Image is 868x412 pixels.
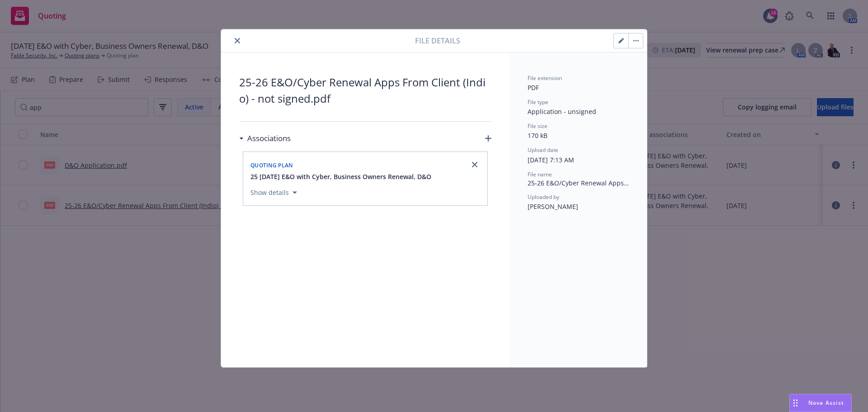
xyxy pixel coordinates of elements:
[247,133,291,144] h3: Associations
[415,35,460,46] span: File details
[250,172,431,181] button: 25 [DATE] E&O with Cyber, Business Owners Renewal, D&O
[528,131,547,140] span: 170 kB
[247,187,301,198] button: Show details
[789,394,852,412] button: Nova Assist
[239,74,491,107] span: 25-26 E&O/Cyber Renewal Apps From Client (Indio) - not signed.pdf
[528,170,552,178] span: File name
[528,202,578,211] span: [PERSON_NAME]
[469,159,480,170] a: close
[528,107,596,116] span: Application - unsigned
[528,193,559,201] span: Uploaded by
[528,74,562,82] span: File extension
[528,98,548,106] span: File type
[790,394,801,412] div: Drag to move
[528,156,574,164] span: [DATE] 7:13 AM
[528,178,629,188] span: 25-26 E&O/Cyber Renewal Apps From Client (Indio) - not signed.pdf
[808,399,844,407] span: Nova Assist
[528,83,539,92] span: PDF
[232,35,243,46] button: close
[528,146,558,154] span: Upload date
[239,133,291,144] div: Associations
[250,161,293,169] span: Quoting plan
[528,122,547,130] span: File size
